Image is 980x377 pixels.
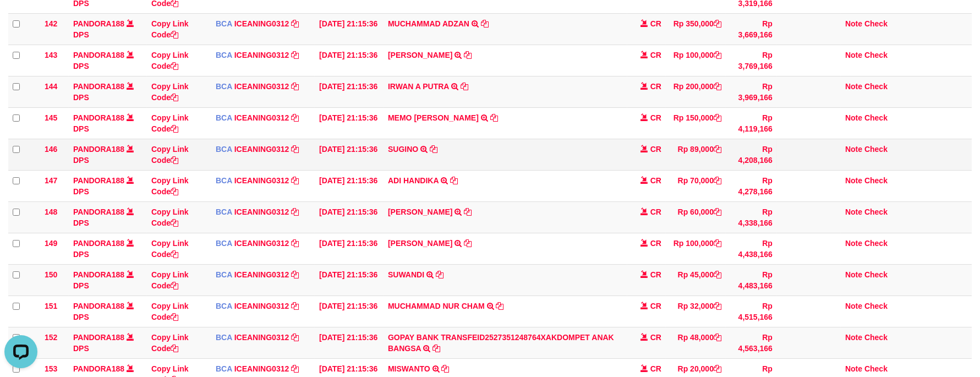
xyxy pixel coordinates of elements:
[490,113,498,122] a: Copy MEMO CANDRA to clipboard
[151,82,189,102] a: Copy Link Code
[315,264,384,296] td: [DATE] 21:15:36
[216,82,232,91] span: BCA
[73,51,124,59] a: PANDORA188
[714,19,721,28] a: Copy Rp 350,000 to clipboard
[151,145,189,165] a: Copy Link Code
[845,239,862,248] a: Note
[864,176,888,185] a: Check
[291,51,299,59] a: Copy ICEANING0312 to clipboard
[864,113,888,122] a: Check
[45,19,57,28] span: 142
[714,364,721,373] a: Copy Rp 20,000 to clipboard
[216,19,232,28] span: BCA
[69,107,147,139] td: DPS
[216,176,232,185] span: BCA
[714,333,721,342] a: Copy Rp 48,000 to clipboard
[315,45,384,76] td: [DATE] 21:15:36
[69,327,147,358] td: DPS
[234,176,289,185] a: ICEANING0312
[151,207,189,227] a: Copy Link Code
[726,170,777,201] td: Rp 4,278,166
[714,82,721,91] a: Copy Rp 200,000 to clipboard
[388,270,424,279] a: SUWANDI
[73,176,124,185] a: PANDORA188
[726,327,777,358] td: Rp 4,563,166
[73,270,124,279] a: PANDORA188
[714,176,721,185] a: Copy Rp 70,000 to clipboard
[436,270,444,279] a: Copy SUWANDI to clipboard
[216,51,232,59] span: BCA
[450,176,458,185] a: Copy ADI HANDIKA to clipboard
[650,239,661,248] span: CR
[845,51,862,59] a: Note
[650,176,661,185] span: CR
[845,270,862,279] a: Note
[650,82,661,91] span: CR
[216,239,232,248] span: BCA
[845,302,862,310] a: Note
[650,333,661,342] span: CR
[151,333,189,353] a: Copy Link Code
[69,139,147,170] td: DPS
[315,201,384,233] td: [DATE] 21:15:36
[291,145,299,154] a: Copy ICEANING0312 to clipboard
[864,364,888,373] a: Check
[69,76,147,107] td: DPS
[864,207,888,216] a: Check
[234,113,289,122] a: ICEANING0312
[234,239,289,248] a: ICEANING0312
[442,364,450,373] a: Copy MISWANTO to clipboard
[291,364,299,373] a: Copy ICEANING0312 to clipboard
[650,302,661,310] span: CR
[291,19,299,28] a: Copy ICEANING0312 to clipboard
[69,201,147,233] td: DPS
[69,296,147,327] td: DPS
[151,19,189,39] a: Copy Link Code
[388,333,614,353] a: GOPAY BANK TRANSFEID2527351248764XAKDOMPET ANAK BANGSA
[45,333,57,342] span: 152
[45,176,57,185] span: 147
[864,333,888,342] a: Check
[69,264,147,296] td: DPS
[650,207,661,216] span: CR
[45,270,57,279] span: 150
[726,76,777,107] td: Rp 3,969,166
[4,4,37,37] button: Open LiveChat chat widget
[291,302,299,310] a: Copy ICEANING0312 to clipboard
[73,333,124,342] a: PANDORA188
[726,264,777,296] td: Rp 4,483,166
[216,145,232,154] span: BCA
[291,239,299,248] a: Copy ICEANING0312 to clipboard
[845,113,862,122] a: Note
[464,51,472,59] a: Copy SYLVIA VIVIANA to clipboard
[69,45,147,76] td: DPS
[864,19,888,28] a: Check
[726,139,777,170] td: Rp 4,208,166
[45,207,57,216] span: 148
[73,239,124,248] a: PANDORA188
[216,302,232,310] span: BCA
[315,107,384,139] td: [DATE] 21:15:36
[650,270,661,279] span: CR
[666,45,726,76] td: Rp 100,000
[45,145,57,154] span: 146
[845,82,862,91] a: Note
[216,333,232,342] span: BCA
[650,51,661,59] span: CR
[291,270,299,279] a: Copy ICEANING0312 to clipboard
[650,145,661,154] span: CR
[234,207,289,216] a: ICEANING0312
[845,145,862,154] a: Note
[315,327,384,358] td: [DATE] 21:15:36
[650,364,661,373] span: CR
[45,51,57,59] span: 143
[315,76,384,107] td: [DATE] 21:15:36
[151,239,189,259] a: Copy Link Code
[315,233,384,264] td: [DATE] 21:15:36
[864,270,888,279] a: Check
[714,51,721,59] a: Copy Rp 100,000 to clipboard
[666,76,726,107] td: Rp 200,000
[714,145,721,154] a: Copy Rp 89,000 to clipboard
[388,302,485,310] a: MUCHAMMAD NUR CHAM
[216,113,232,122] span: BCA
